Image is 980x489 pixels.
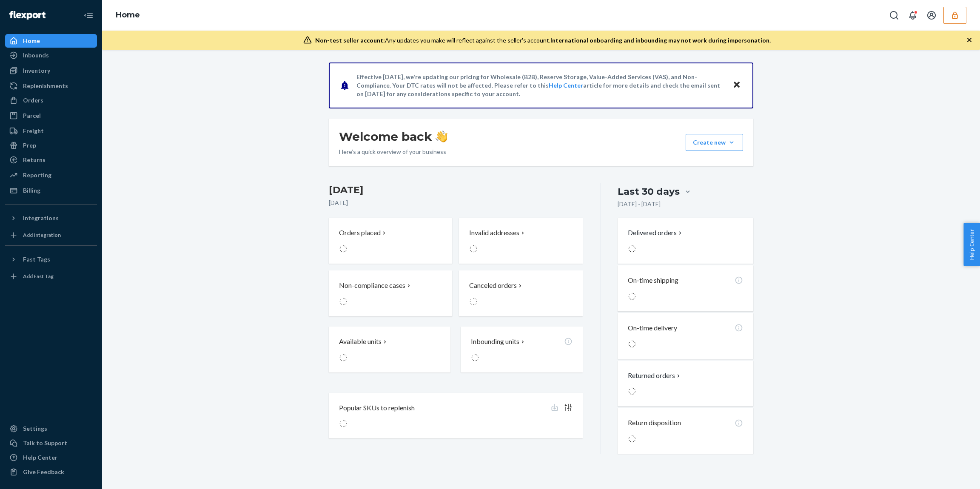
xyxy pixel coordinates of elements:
[550,37,771,44] span: International onboarding and inbounding may not work during impersonation.
[356,73,724,98] p: Effective [DATE], we're updating our pricing for Wholesale (B2B), Reserve Storage, Value-Added Se...
[471,337,519,347] p: Inbounding units
[329,327,450,372] button: Available units
[436,131,447,142] img: hand-wave emoji
[5,270,97,283] a: Add Fast Tag
[459,270,582,316] button: Canceled orders
[549,82,583,89] a: Help Center
[23,66,50,75] div: Inventory
[886,7,903,24] button: Open Search Box
[116,10,140,20] a: Home
[339,337,382,347] p: Available units
[339,281,405,290] p: Non-compliance cases
[5,436,97,450] a: Talk to Support
[5,124,97,138] a: Freight
[329,218,452,264] button: Orders placed
[23,171,51,179] div: Reporting
[5,94,97,107] a: Orders
[23,96,43,105] div: Orders
[23,127,44,135] div: Freight
[23,82,68,90] div: Replenishments
[23,255,50,264] div: Fast Tags
[5,34,97,48] a: Home
[329,199,583,207] p: [DATE]
[5,253,97,266] button: Fast Tags
[628,371,682,381] button: Returned orders
[5,168,97,182] a: Reporting
[339,228,381,238] p: Orders placed
[963,223,980,266] button: Help Center
[461,327,582,372] button: Inbounding units
[23,273,54,280] div: Add Fast Tag
[23,424,47,433] div: Settings
[315,36,771,45] div: Any updates you make will reflect against the seller's account.
[23,453,57,462] div: Help Center
[23,439,67,447] div: Talk to Support
[5,48,97,62] a: Inbounds
[23,51,49,60] div: Inbounds
[5,109,97,122] a: Parcel
[23,468,64,476] div: Give Feedback
[5,451,97,464] a: Help Center
[5,184,97,197] a: Billing
[904,7,921,24] button: Open notifications
[469,228,519,238] p: Invalid addresses
[5,211,97,225] button: Integrations
[23,111,41,120] div: Parcel
[329,270,452,316] button: Non-compliance cases
[5,465,97,479] button: Give Feedback
[618,200,661,208] p: [DATE] - [DATE]
[23,156,46,164] div: Returns
[23,141,36,150] div: Prep
[339,148,447,156] p: Here’s a quick overview of your business
[469,281,517,290] p: Canceled orders
[5,79,97,93] a: Replenishments
[23,186,40,195] div: Billing
[23,214,59,222] div: Integrations
[315,37,385,44] span: Non-test seller account:
[5,139,97,152] a: Prep
[628,276,678,285] p: On-time shipping
[5,228,97,242] a: Add Integration
[459,218,582,264] button: Invalid addresses
[23,231,61,239] div: Add Integration
[923,7,940,24] button: Open account menu
[628,418,681,428] p: Return disposition
[109,3,147,28] ol: breadcrumbs
[339,403,415,413] p: Popular SKUs to replenish
[329,183,583,197] h3: [DATE]
[80,7,97,24] button: Close Navigation
[628,323,677,333] p: On-time delivery
[628,228,684,238] button: Delivered orders
[5,153,97,167] a: Returns
[5,422,97,435] a: Settings
[9,11,46,20] img: Flexport logo
[686,134,743,151] button: Create new
[23,37,40,45] div: Home
[5,64,97,77] a: Inventory
[731,79,742,91] button: Close
[618,185,680,198] div: Last 30 days
[339,129,447,144] h1: Welcome back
